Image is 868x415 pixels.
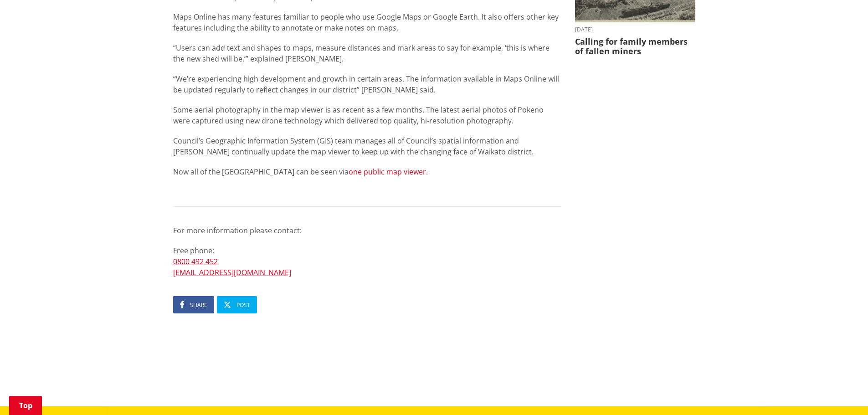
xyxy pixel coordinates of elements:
iframe: Messenger Launcher [826,377,859,410]
p: Now all of the [GEOGRAPHIC_DATA] can be seen via [173,166,561,188]
p: Maps Online has many features familiar to people who use Google Maps or Google Earth. It also off... [173,11,561,33]
p: “Users can add text and shapes to maps, measure distances and mark areas to say for example, ‘thi... [173,42,561,64]
span: Post [236,301,250,309]
time: [DATE] [575,27,695,32]
p: For more information please contact: [173,225,561,236]
a: Share [173,296,214,313]
p: Some aerial photography in the map viewer is as recent as a few months. The latest aerial photos ... [173,104,561,126]
a: Top [9,396,42,415]
a: Post [217,296,257,313]
a: [EMAIL_ADDRESS][DOMAIN_NAME] [173,267,291,277]
p: Free phone: [173,245,561,278]
p: “We’re experiencing high development and growth in certain areas. The information available in Ma... [173,73,561,95]
p: Council’s Geographic Information System (GIS) team manages all of Council’s spatial information a... [173,135,561,157]
a: 0800 492 452 [173,256,218,266]
span: Share [190,301,207,309]
h3: Calling for family members of fallen miners [575,37,695,56]
a: one public map viewer. [349,167,428,177]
